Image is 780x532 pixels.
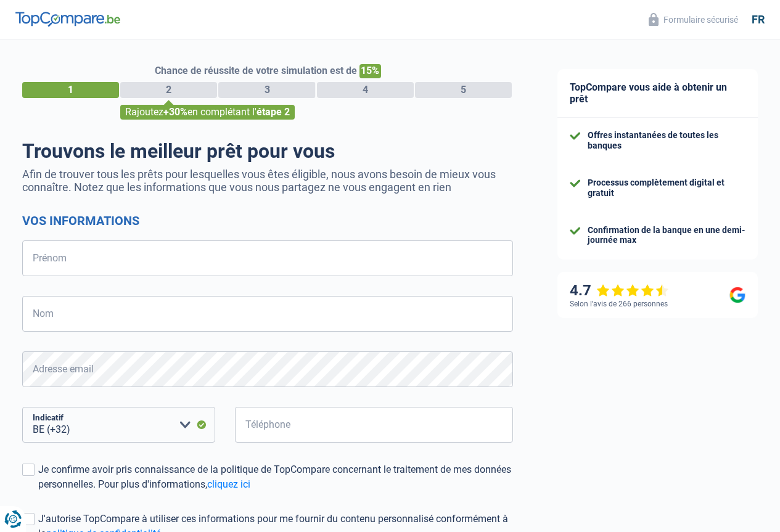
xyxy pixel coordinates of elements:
div: 5 [415,82,512,98]
div: Processus complètement digital et gratuit [588,178,745,198]
span: +30% [163,106,187,118]
div: 2 [120,82,217,98]
div: Confirmation de la banque en une demi-journée max [588,225,745,246]
span: 15% [359,64,381,78]
h2: Vos informations [22,213,513,228]
span: Chance de réussite de votre simulation est de [155,65,357,76]
img: TopCompare Logo [15,12,120,27]
p: Afin de trouver tous les prêts pour lesquelles vous êtes éligible, nous avons besoin de mieux vou... [22,168,513,194]
div: TopCompare vous aide à obtenir un prêt [557,69,758,118]
div: Selon l’avis de 266 personnes [570,300,668,308]
input: 401020304 [235,407,513,443]
h1: Trouvons le meilleur prêt pour vous [22,139,513,163]
div: fr [752,13,765,27]
button: Formulaire sécurisé [641,9,745,30]
div: Offres instantanées de toutes les banques [588,130,745,151]
div: 4.7 [570,282,669,300]
div: Je confirme avoir pris connaissance de la politique de TopCompare concernant le traitement de mes... [38,462,513,492]
a: cliquez ici [207,478,250,490]
div: 3 [218,82,315,98]
div: 1 [22,82,119,98]
div: Rajoutez en complétant l' [120,105,295,120]
span: étape 2 [257,106,290,118]
div: 4 [317,82,414,98]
